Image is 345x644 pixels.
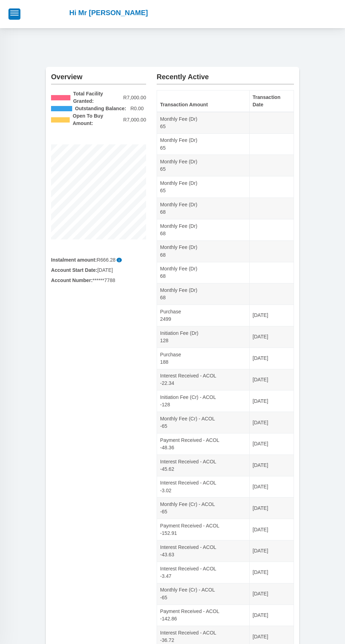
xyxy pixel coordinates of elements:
[73,90,120,105] b: Total Facility Granted:
[249,326,294,348] td: [DATE]
[157,133,250,155] td: Monthly Fee (Dr) 65
[75,105,126,112] b: Outstanding Balance:
[73,112,119,127] b: Open To Buy Amount:
[157,476,250,498] td: Interest Received - ACOL -3.02
[157,176,250,198] td: Monthly Fee (Dr) 65
[249,90,294,112] th: Transaction Date
[157,412,250,433] td: Monthly Fee (Cr) - ACOL -65
[157,562,250,583] td: Interest Received - ACOL -3.47
[157,605,250,626] td: Payment Received - ACOL -142.86
[249,348,294,369] td: [DATE]
[249,498,294,519] td: [DATE]
[51,267,97,273] b: Account Start Date:
[123,116,146,124] span: R7,000.00
[46,267,151,274] div: [DATE]
[51,256,146,264] div: R666.28
[157,283,250,305] td: Monthly Fee (Dr) 68
[69,8,148,17] h2: Hi Mr [PERSON_NAME]
[157,583,250,605] td: Monthly Fee (Cr) - ACOL -65
[123,94,146,101] span: R7,000.00
[249,412,294,433] td: [DATE]
[249,433,294,455] td: [DATE]
[51,67,146,81] h2: Overview
[157,198,250,219] td: Monthly Fee (Dr) 68
[157,433,250,455] td: Payment Received - ACOL -48.36
[249,369,294,390] td: [DATE]
[157,240,250,262] td: Monthly Fee (Dr) 68
[157,326,250,348] td: Initiation Fee (Dr) 128
[157,219,250,240] td: Monthly Fee (Dr) 68
[249,476,294,498] td: [DATE]
[157,348,250,369] td: Purchase 188
[157,390,250,412] td: Initiation Fee (Cr) - ACOL -128
[51,257,97,263] b: Instalment amount:
[130,105,144,112] span: R0.00
[157,455,250,476] td: Interest Received - ACOL -45.62
[249,583,294,605] td: [DATE]
[249,519,294,540] td: [DATE]
[157,67,294,81] h2: Recently Active
[249,390,294,412] td: [DATE]
[157,369,250,390] td: Interest Received - ACOL -22.34
[157,262,250,283] td: Monthly Fee (Dr) 68
[249,562,294,583] td: [DATE]
[157,90,250,112] th: Transaction Amount
[117,258,122,262] span: i
[51,277,93,283] b: Account Number:
[157,112,250,133] td: Monthly Fee (Dr) 65
[249,540,294,562] td: [DATE]
[249,455,294,476] td: [DATE]
[249,305,294,326] td: [DATE]
[157,305,250,326] td: Purchase 2499
[157,519,250,540] td: Payment Received - ACOL -152.91
[157,540,250,562] td: Interest Received - ACOL -43.63
[157,155,250,176] td: Monthly Fee (Dr) 65
[249,605,294,626] td: [DATE]
[157,498,250,519] td: Monthly Fee (Cr) - ACOL -65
